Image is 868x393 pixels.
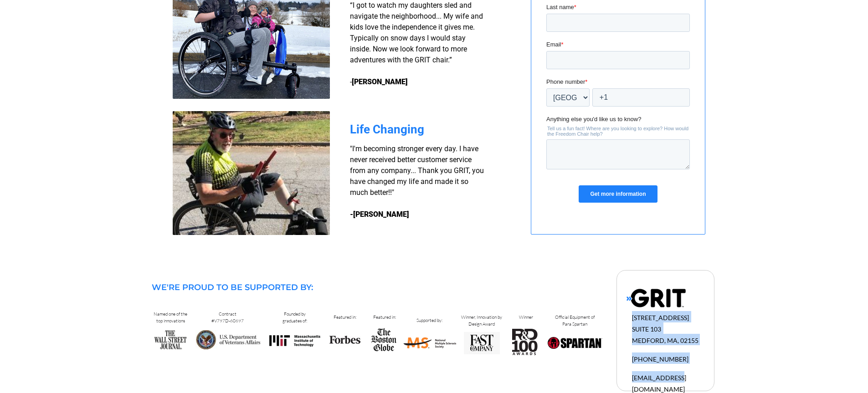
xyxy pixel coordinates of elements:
span: [STREET_ADDRESS] [632,314,689,322]
span: Founded by graduates of: [282,311,307,324]
span: WE'RE PROUD TO BE SUPPORTED BY: [152,282,313,292]
strong: [PERSON_NAME] [352,77,408,86]
span: Winner, Innovation by Design Award [461,314,502,327]
span: Supported by: [416,317,442,323]
span: Official Equipment of Para Spartan [555,314,595,327]
span: [EMAIL_ADDRESS][DOMAIN_NAME] [632,374,686,393]
strong: -[PERSON_NAME] [350,210,409,219]
span: Featured in: [334,314,356,320]
span: Featured in: [373,314,396,320]
span: Named one of the top innovations [154,311,187,324]
span: Winner [519,314,533,320]
span: SUITE 103 [632,325,661,333]
span: [PHONE_NUMBER] [632,355,688,363]
span: Contract #V797D-60697 [211,311,244,324]
span: “I got to watch my daughters sled and navigate the neighborhood... My wife and kids love the inde... [350,1,483,86]
span: "I'm becoming stronger every day. I have never received better customer service from any company.... [350,144,484,197]
span: Life Changing [350,122,424,136]
span: MEDFORD, MA, 02155 [632,337,699,344]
